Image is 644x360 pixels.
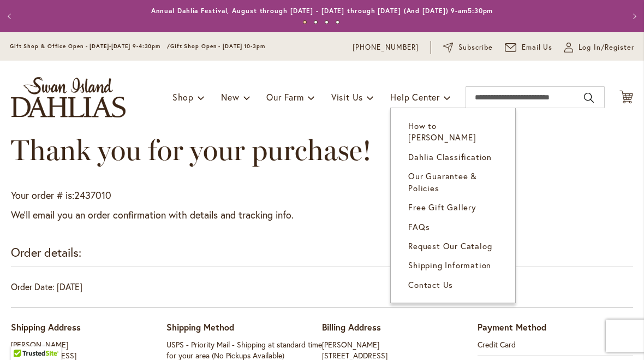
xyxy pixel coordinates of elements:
[11,208,633,222] p: We'll email you an order confirmation with details and tracking info.
[74,188,111,202] span: 2437010
[408,202,476,213] span: Free Gift Gallery
[10,43,170,50] span: Gift Shop & Office Open - [DATE]-[DATE] 9-4:30pm /
[166,321,234,333] span: Shipping Method
[221,91,239,103] span: New
[478,339,633,350] dt: Credit Card
[303,20,307,24] button: 1 of 4
[172,91,194,103] span: Shop
[408,279,453,290] span: Contact Us
[579,42,634,53] span: Log In/Register
[522,42,553,53] span: Email Us
[11,188,633,203] p: Your order # is:
[443,42,493,53] a: Subscribe
[266,91,303,103] span: Our Farm
[8,321,39,352] iframe: Launch Accessibility Center
[390,91,440,103] span: Help Center
[325,20,329,24] button: 3 of 4
[408,221,430,232] span: FAQs
[336,20,339,24] button: 4 of 4
[353,42,419,53] a: [PHONE_NUMBER]
[458,42,493,53] span: Subscribe
[408,151,492,162] span: Dahlia Classification
[11,133,372,167] span: Thank you for your purchase!
[11,77,126,117] a: store logo
[11,321,81,333] span: Shipping Address
[11,281,633,308] div: Order Date: [DATE]
[408,240,492,251] span: Request Our Catalog
[314,20,318,24] button: 2 of 4
[408,120,476,143] span: How to [PERSON_NAME]
[331,91,363,103] span: Visit Us
[322,321,381,333] span: Billing Address
[622,5,644,27] button: Next
[478,321,546,333] span: Payment Method
[170,43,265,50] span: Gift Shop Open - [DATE] 10-3pm
[11,244,81,260] strong: Order details:
[151,7,493,15] a: Annual Dahlia Festival, August through [DATE] - [DATE] through [DATE] (And [DATE]) 9-am5:30pm
[408,259,491,270] span: Shipping Information
[408,170,477,193] span: Our Guarantee & Policies
[564,42,634,53] a: Log In/Register
[505,42,553,53] a: Email Us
